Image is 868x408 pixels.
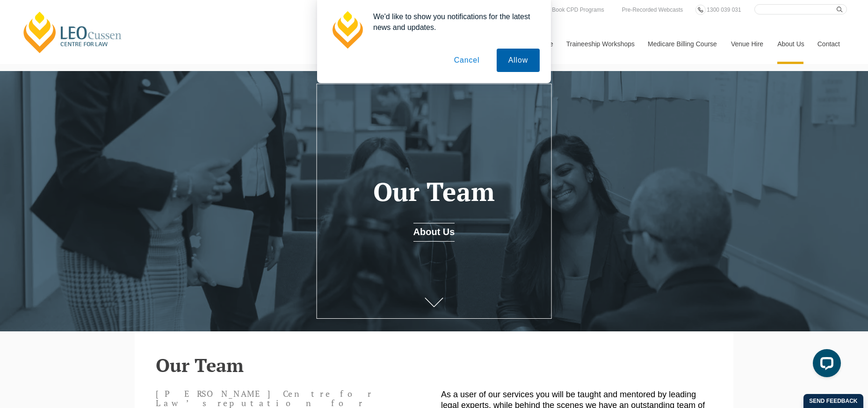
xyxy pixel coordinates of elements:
[497,49,540,72] button: Allow
[156,355,712,375] h2: Our Team
[442,49,492,72] button: Cancel
[328,11,366,49] img: notification icon
[805,345,845,385] iframe: LiveChat chat widget
[413,223,455,242] a: About Us
[366,11,540,33] div: We'd like to show you notifications for the latest news and updates.
[330,178,538,206] h1: Our Team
